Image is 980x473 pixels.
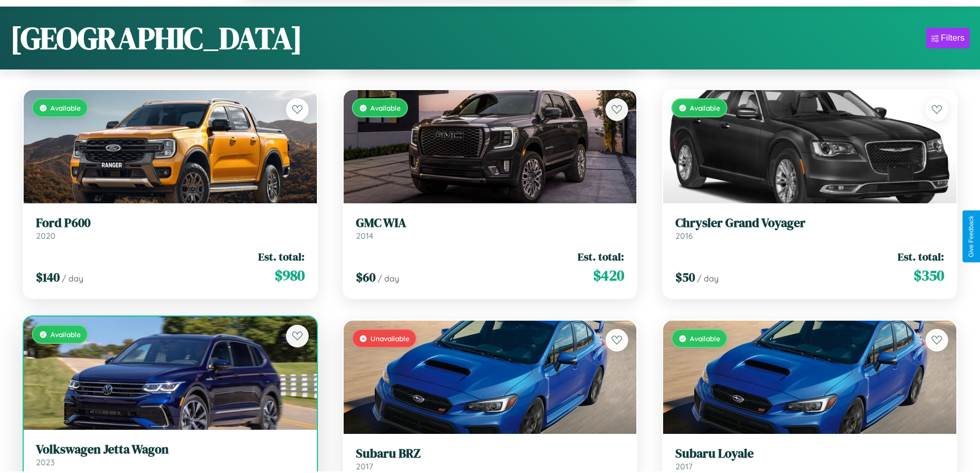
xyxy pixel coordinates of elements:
span: Available [50,330,81,339]
h3: Volkswagen Jetta Wagon [36,442,305,457]
div: Give Feedback [968,216,975,257]
a: Volkswagen Jetta Wagon2023 [36,442,305,467]
a: Subaru Loyale2017 [675,446,944,471]
span: 2017 [675,461,692,471]
span: Est. total: [578,249,624,264]
h3: Subaru BRZ [356,446,625,461]
span: $ 420 [593,265,624,286]
span: 2016 [675,231,693,241]
a: GMC WIA2014 [356,216,625,241]
span: 2023 [36,457,55,467]
h3: Ford P600 [36,216,305,231]
span: Available [50,103,81,112]
button: Filters [926,28,970,48]
div: Filters [941,33,965,43]
h3: Chrysler Grand Voyager [675,216,944,231]
span: / day [378,273,399,284]
span: Available [370,103,401,112]
span: 2014 [356,231,373,241]
span: / day [697,273,719,284]
span: Available [690,334,720,343]
span: Est. total: [898,249,944,264]
h1: [GEOGRAPHIC_DATA] [10,17,302,59]
span: $ 50 [675,269,695,286]
h3: Subaru Loyale [675,446,944,461]
span: $ 140 [36,269,60,286]
a: Ford P6002020 [36,216,305,241]
a: Subaru BRZ2017 [356,446,625,471]
span: Unavailable [370,334,409,343]
span: / day [62,273,83,284]
h3: GMC WIA [356,216,625,231]
span: 2020 [36,231,56,241]
a: Chrysler Grand Voyager2016 [675,216,944,241]
span: 2017 [356,461,373,471]
span: $ 60 [356,269,376,286]
span: $ 980 [275,265,305,286]
span: Available [690,103,720,112]
span: $ 350 [914,265,944,286]
span: Est. total: [258,249,305,264]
